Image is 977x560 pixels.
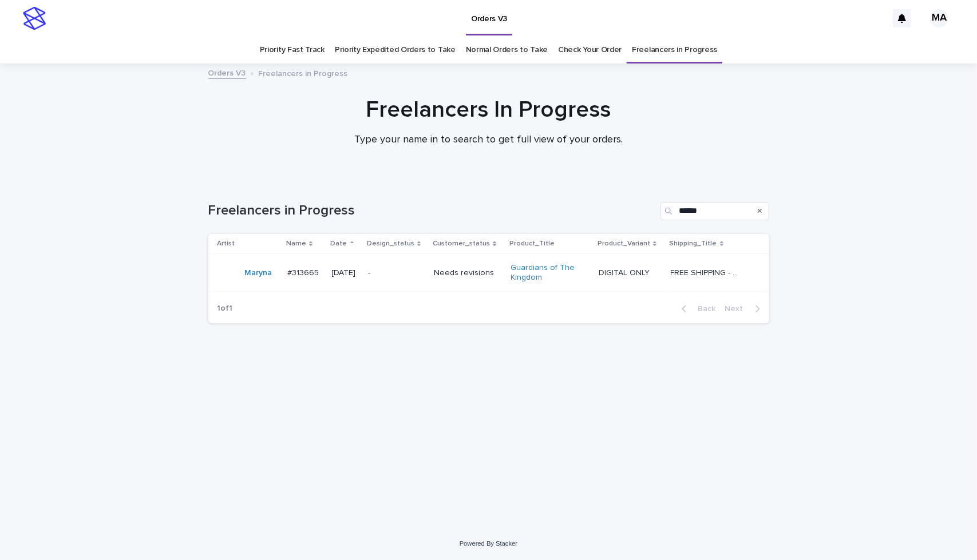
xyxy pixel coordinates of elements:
[287,266,321,278] p: #313665
[286,237,306,250] p: Name
[331,237,347,250] p: Date
[660,202,769,220] input: Search
[599,266,652,278] p: DIGITAL ONLY
[260,37,325,63] a: Priority Fast Track
[332,268,359,278] p: [DATE]
[460,540,517,547] a: Powered By Stacker
[511,263,583,283] a: Guardians of The Kingdom
[208,202,656,219] h1: Freelancers in Progress
[558,37,622,63] a: Check Your Order
[23,7,46,30] img: stacker-logo-s-only.png
[434,268,501,278] p: Needs revisions
[208,295,242,323] p: 1 of 1
[466,37,548,63] a: Normal Orders to Take
[217,237,235,250] p: Artist
[691,305,716,313] span: Back
[673,304,721,314] button: Back
[930,9,948,27] div: MA
[367,237,414,250] p: Design_status
[632,37,717,63] a: Freelancers in Progress
[598,237,650,250] p: Product_Variant
[510,237,555,250] p: Product_Title
[208,254,769,292] tr: Maryna #313665#313665 [DATE]-Needs revisionsGuardians of The Kingdom DIGITAL ONLYDIGITAL ONLY FRE...
[368,268,425,278] p: -
[721,304,769,314] button: Next
[259,66,348,79] p: Freelancers in Progress
[433,237,490,250] p: Customer_status
[335,37,456,63] a: Priority Expedited Orders to Take
[671,266,745,278] p: FREE SHIPPING - preview in 1-2 business days, after your approval delivery will take 5-10 b.d.
[208,96,769,124] h1: Freelancers In Progress
[725,305,750,313] span: Next
[208,66,246,79] a: Orders V3
[245,268,272,278] a: Maryna
[670,237,717,250] p: Shipping_Title
[260,134,718,146] p: Type your name in to search to get full view of your orders.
